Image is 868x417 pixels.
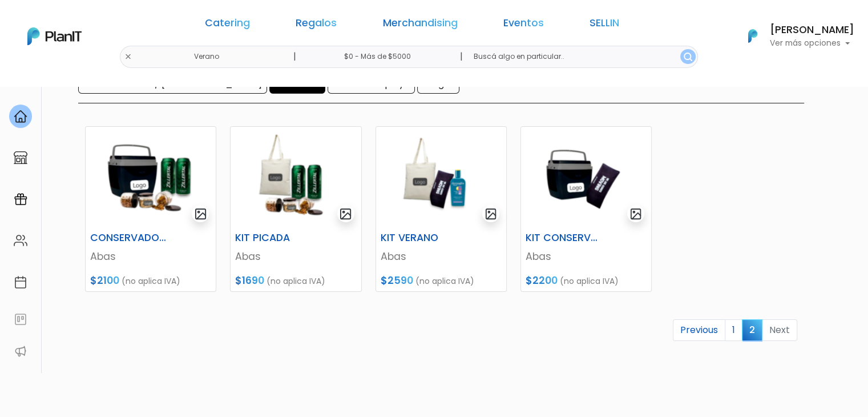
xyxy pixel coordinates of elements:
[526,274,558,287] span: $2200
[230,126,361,292] a: gallery-light KIT PICADA Abas $1690 (no aplica IVA)
[90,274,119,287] span: $2100
[296,18,337,32] a: Regalos
[742,319,762,340] span: 2
[381,274,413,287] span: $2590
[228,232,318,244] h6: KIT PICADA
[90,249,211,264] p: Abas
[770,25,854,35] h6: [PERSON_NAME]
[374,232,464,244] h6: KIT VERANO
[205,18,250,32] a: Catering
[14,234,27,247] img: people-662611757002400ad9ed0e3c099ab2801c6687ba6c219adb57efc949bc21e19d.svg
[267,275,325,287] span: (no aplica IVA)
[376,127,506,227] img: thumb_Captura_de_pantalla_2025-09-15_140611.png
[235,249,356,264] p: Abas
[503,18,544,32] a: Eventos
[485,207,498,220] img: gallery-light
[85,126,216,292] a: gallery-light CONSERVADORA + PICADA Abas $2100 (no aplica IVA)
[733,21,854,51] button: PlanIt Logo [PERSON_NAME] Ver más opciones
[770,39,854,47] p: Ver más opciones
[14,275,27,289] img: calendar-87d922413cdce8b2cf7b7f5f62616a5cf9e4887200fb71536465627b3292af00.svg
[459,50,462,63] p: |
[59,11,164,33] div: ¿Necesitás ayuda?
[526,249,647,264] p: Abas
[339,207,352,220] img: gallery-light
[14,193,27,206] img: campaigns-02234683943229c281be62815700db0a1741e53638e28bf9629b52c665b00959.svg
[519,232,609,244] h6: KIT CONSERVADORA
[14,312,27,326] img: feedback-78b5a0c8f98aac82b08bfc38622c3050aee476f2c9584af64705fc4e61158814.svg
[740,23,765,49] img: PlanIt Logo
[194,207,207,220] img: gallery-light
[376,126,507,292] a: gallery-light KIT VERANO Abas $2590 (no aplica IVA)
[14,344,27,358] img: partners-52edf745621dab592f3b2c58e3bca9d71375a7ef29c3b500c9f145b62cc070d4.svg
[83,232,173,244] h6: CONSERVADORA + PICADA
[381,249,502,264] p: Abas
[235,274,264,287] span: $1690
[590,18,619,32] a: SELLIN
[27,27,82,45] img: PlanIt Logo
[673,319,725,341] a: Previous
[415,275,474,287] span: (no aplica IVA)
[86,127,216,227] img: thumb_Captura_de_pantalla_2025-09-15_134016.png
[725,319,742,341] a: 1
[14,151,27,165] img: marketplace-4ceaa7011d94191e9ded77b95e3339b90024bf715f7c57f8cf31f2d8c509eaba.svg
[521,127,651,227] img: thumb_Captura_de_pantalla_2025-09-15_140852.png
[293,50,296,63] p: |
[464,46,697,68] input: Buscá algo en particular..
[122,275,180,287] span: (no aplica IVA)
[382,18,457,32] a: Merchandising
[684,53,692,61] img: search_button-432b6d5273f82d61273b3651a40e1bd1b912527efae98b1b7a1b2c0702e16a8d.svg
[231,127,361,227] img: thumb_Captura_de_pantalla_2025-09-15_140022.png
[124,53,132,61] img: close-6986928ebcb1d6c9903e3b54e860dbc4d054630f23adef3a32610726dff6a82b.svg
[629,207,643,220] img: gallery-light
[560,275,619,287] span: (no aplica IVA)
[14,110,27,123] img: home-e721727adea9d79c4d83392d1f703f7f8bce08238fde08b1acbfd93340b81755.svg
[520,126,652,292] a: gallery-light KIT CONSERVADORA Abas $2200 (no aplica IVA)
